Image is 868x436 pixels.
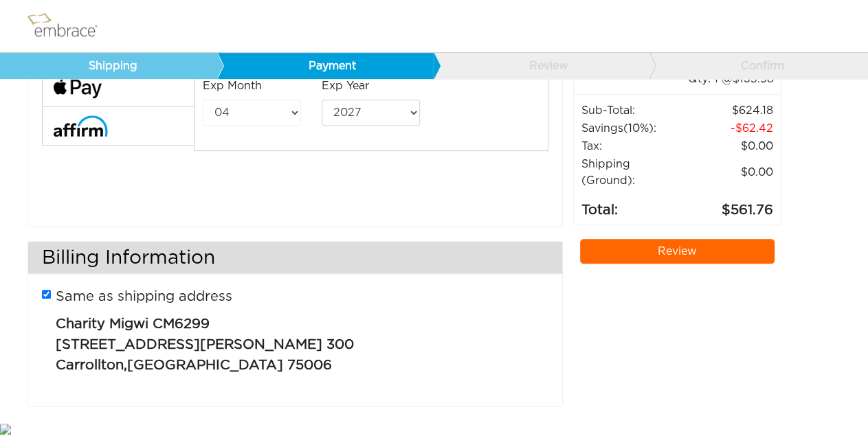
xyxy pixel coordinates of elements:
td: Savings : [581,119,687,137]
span: (10%) [623,123,654,134]
td: Sub-Total: [581,102,687,119]
img: logo.png [24,9,113,43]
td: 624.18 [687,102,774,119]
span: [STREET_ADDRESS][PERSON_NAME] [56,338,322,352]
img: affirm-logo.svg [54,115,108,137]
a: Review [433,53,650,79]
span: 75006 [287,358,332,372]
td: Total: [581,190,687,221]
td: Shipping (Ground): [581,155,687,190]
td: 62.42 [687,119,774,137]
a: Confirm [649,53,866,79]
span: Carrollton [56,358,124,372]
td: 561.76 [687,190,774,221]
label: Exp Month [203,78,262,94]
a: Review [580,239,775,264]
h3: Billing Information [28,242,562,274]
span: Charity Migwi CM6299 [56,317,210,331]
label: Same as shipping address [56,286,232,307]
span: 300 [326,338,354,352]
img: fullApplePay.png [54,78,102,98]
td: $0.00 [687,155,774,190]
span: [GEOGRAPHIC_DATA] [127,358,283,372]
td: Tax: [581,137,687,155]
span: 135.98 [733,73,774,84]
td: 0.00 [687,137,774,155]
p: , [56,307,537,376]
a: Payment [216,53,434,79]
label: Exp Year [322,78,369,94]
